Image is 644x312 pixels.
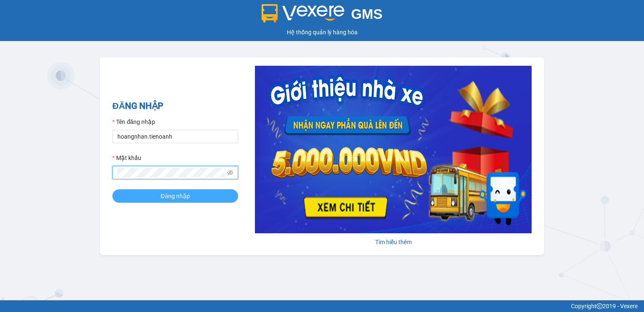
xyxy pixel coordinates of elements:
label: Mật khẩu [112,153,141,162]
img: banner-0 [255,66,532,233]
h2: ĐĂNG NHẬP [112,99,238,113]
span: eye-invisible [227,170,233,175]
span: GMS [351,6,382,22]
input: Mật khẩu [117,168,226,177]
label: Tên đăng nhập [112,117,155,126]
div: Copyright 2019 - Vexere [6,302,638,311]
img: logo 2 [262,4,345,23]
span: Đăng nhập [161,191,190,201]
input: Tên đăng nhập [112,130,238,143]
button: Đăng nhập [112,189,238,203]
span: copyright [597,303,602,309]
div: Tìm hiểu thêm [255,237,532,247]
div: Hệ thống quản lý hàng hóa [2,28,642,37]
a: GMS [262,13,383,19]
